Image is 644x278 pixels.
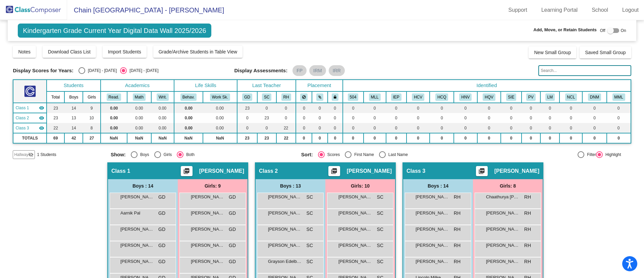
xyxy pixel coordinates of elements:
[107,93,121,101] button: Read.
[524,194,531,201] span: RH
[292,65,307,76] mat-chip: FP
[268,226,302,233] span: [PERSON_NAME]
[191,258,224,265] span: [PERSON_NAME]
[39,105,44,111] mat-icon: visibility
[174,123,203,133] td: 0.00
[307,242,313,249] span: SC
[338,194,372,200] span: [PERSON_NAME]
[533,27,597,33] span: Add, Move, or Retain Students
[407,123,430,133] td: 0
[101,103,127,113] td: 0.00
[501,103,521,113] td: 0
[377,242,383,249] span: SC
[151,133,174,143] td: NaN
[83,103,100,113] td: 9
[582,103,607,113] td: 0
[296,113,312,123] td: 0
[13,103,47,113] td: Ginger Donohue - No Class Name
[364,91,386,103] th: Multilingual Learner
[78,67,158,74] mat-radio-group: Select an option
[127,133,151,143] td: NaN
[503,5,533,15] a: Support
[276,91,296,103] th: Rita Humphries
[430,133,454,143] td: 0
[501,113,521,123] td: 0
[242,93,252,101] button: GD
[108,179,178,193] div: Boys : 14
[526,93,536,101] button: PV
[617,5,644,15] a: Logout
[338,226,372,233] span: [PERSON_NAME]
[621,28,626,34] span: On
[268,194,302,200] span: [PERSON_NAME] [PERSON_NAME]
[416,242,449,249] span: [PERSON_NAME]
[191,242,224,249] span: [PERSON_NAME]
[522,91,540,103] th: Parent Volunteer
[524,226,531,233] span: RH
[377,226,383,233] span: SC
[407,113,430,123] td: 0
[454,226,461,233] span: RH
[328,103,343,113] td: 0
[430,123,454,133] td: 0
[486,242,520,249] span: [PERSON_NAME]
[343,103,364,113] td: 0
[522,123,540,133] td: 0
[407,103,430,113] td: 0
[312,133,327,143] td: 0
[540,123,559,133] td: 0
[454,133,477,143] td: 0
[364,133,386,143] td: 0
[585,50,626,55] span: Saved Small Group
[430,103,454,113] td: 0
[540,91,559,103] th: Likely Moving
[607,133,631,143] td: 0
[237,103,257,113] td: 23
[64,123,83,133] td: 14
[377,194,383,201] span: SC
[477,103,501,113] td: 0
[403,179,473,193] div: Boys : 14
[203,113,237,123] td: 0.00
[477,113,501,123] td: 0
[454,194,461,201] span: RH
[545,93,555,101] button: LM
[483,93,495,101] button: HQV
[588,93,601,101] button: DNM
[237,113,257,123] td: 0
[454,258,461,265] span: RH
[13,133,47,143] td: TOTALS
[524,210,531,217] span: RH
[257,103,276,113] td: 0
[501,91,521,103] th: Speech-Only IEP
[301,151,487,158] mat-radio-group: Select an option
[120,194,154,200] span: [PERSON_NAME]
[28,152,34,157] mat-icon: visibility_off
[237,80,296,91] th: Last Teacher
[330,168,338,177] mat-icon: picture_as_pdf
[325,152,340,158] div: Scores
[237,123,257,133] td: 0
[343,133,364,143] td: 0
[312,123,327,133] td: 0
[158,258,165,265] span: GD
[276,113,296,123] td: 0
[486,226,520,233] span: [PERSON_NAME]
[584,152,596,158] div: Filter
[506,93,517,101] button: SIE
[501,123,521,133] td: 0
[108,49,141,54] span: Import Students
[454,123,477,133] td: 0
[83,91,100,103] th: Girls
[454,103,477,113] td: 0
[39,115,44,121] mat-icon: visibility
[416,210,449,216] span: [PERSON_NAME]
[14,152,28,158] span: Hallway
[157,93,169,101] button: Writ.
[364,113,386,123] td: 0
[210,93,230,101] button: Work Sk.
[158,194,165,201] span: GD
[559,103,582,113] td: 0
[600,28,605,34] span: Off
[338,258,372,265] span: [PERSON_NAME]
